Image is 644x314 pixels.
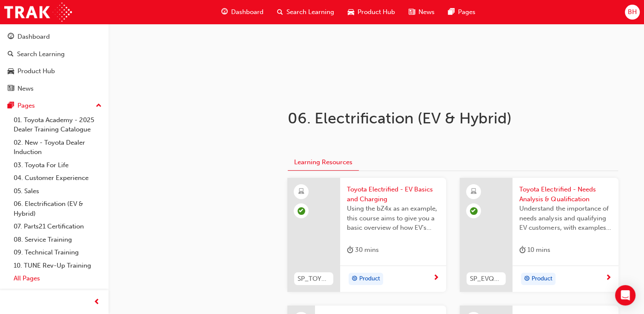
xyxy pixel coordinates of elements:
[10,259,105,272] a: 10. TUNE Rev-Up Training
[409,7,415,17] span: news-icon
[532,274,552,284] span: Product
[10,185,105,198] a: 05. Sales
[287,178,446,292] a: SP_TOYBEVBASICS_ELToyota Electrified - EV Basics and ChargingUsing the bZ4x as an example, this c...
[402,3,441,21] a: news-iconNews
[10,114,105,136] a: 01. Toyota Academy - 2025 Dealer Training Catalogue
[10,136,105,159] a: 02. New - Toyota Dealer Induction
[347,185,439,204] span: Toyota Electrified - EV Basics and Charging
[615,285,635,305] div: Open Intercom Messenger
[8,85,14,93] span: news-icon
[519,245,526,255] span: duration-icon
[17,32,50,42] div: Dashboard
[10,220,105,233] a: 07. Parts21 Certification
[460,178,618,292] a: SP_EVQUALIFICATION_1223Toyota Electrified - Needs Analysis & QualificationUnderstand the importan...
[3,29,105,45] a: Dashboard
[8,68,14,75] span: car-icon
[10,272,105,285] a: All Pages
[3,81,105,97] a: News
[3,46,105,62] a: Search Learning
[270,3,341,21] a: search-iconSearch Learning
[3,98,105,114] button: Pages
[3,27,105,98] button: DashboardSearch LearningProduct HubNews
[277,7,283,17] span: search-icon
[341,3,402,21] a: car-iconProduct Hub
[10,246,105,259] a: 09. Technical Training
[10,233,105,246] a: 08. Service Training
[625,5,640,20] button: BH
[524,274,530,285] span: target-icon
[298,207,305,215] span: learningRecordVerb_PASS-icon
[17,49,65,59] div: Search Learning
[8,33,14,41] span: guage-icon
[298,186,304,197] span: learningResourceType_ELEARNING-icon
[10,159,105,172] a: 03. Toyota For Life
[470,207,478,215] span: learningRecordVerb_PASS-icon
[8,51,14,58] span: search-icon
[4,3,72,22] img: Trak
[519,204,612,233] span: Understand the importance of needs analysis and qualifying EV customers, with examples of how to ...
[298,274,330,284] span: SP_TOYBEVBASICS_EL
[448,7,455,17] span: pages-icon
[17,84,34,94] div: News
[10,171,105,185] a: 04. Customer Experience
[17,66,55,76] div: Product Hub
[286,7,334,17] span: Search Learning
[347,245,379,255] div: 30 mins
[288,109,567,128] h1: 06. Electrification (EV & Hybrid)
[358,7,395,17] span: Product Hub
[8,102,14,110] span: pages-icon
[441,3,482,21] a: pages-iconPages
[433,274,439,282] span: next-icon
[215,3,270,21] a: guage-iconDashboard
[347,204,439,233] span: Using the bZ4x as an example, this course aims to give you a basic overview of how EV's work, how...
[10,197,105,220] a: 06. Electrification (EV & Hybrid)
[231,7,263,17] span: Dashboard
[628,7,637,17] span: BH
[519,245,550,255] div: 10 mins
[605,274,612,282] span: next-icon
[348,7,354,17] span: car-icon
[94,297,100,308] span: prev-icon
[221,7,228,17] span: guage-icon
[288,154,359,171] button: Learning Resources
[519,185,612,204] span: Toyota Electrified - Needs Analysis & Qualification
[471,186,477,197] span: learningResourceType_ELEARNING-icon
[359,274,380,284] span: Product
[418,7,435,17] span: News
[458,7,475,17] span: Pages
[96,100,102,111] span: up-icon
[3,63,105,79] a: Product Hub
[17,101,35,111] div: Pages
[470,274,502,284] span: SP_EVQUALIFICATION_1223
[347,245,353,255] span: duration-icon
[352,274,358,285] span: target-icon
